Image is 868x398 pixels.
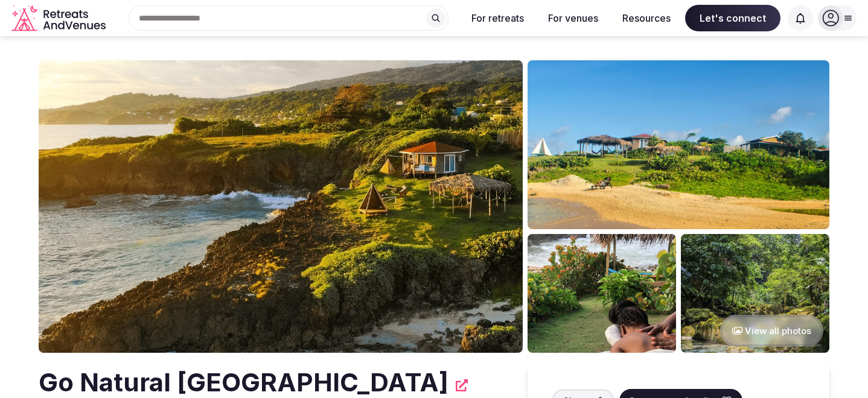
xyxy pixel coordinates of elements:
[538,5,608,31] button: For venues
[685,5,780,31] span: Let's connect
[11,5,108,32] a: Visit the homepage
[11,5,108,32] svg: Retreats and Venues company logo
[462,5,534,31] button: For retreats
[720,315,823,347] button: View all photos
[39,60,523,353] img: Venue cover photo
[613,5,680,31] button: Resources
[528,234,676,353] img: Venue gallery photo
[681,234,829,353] img: Venue gallery photo
[528,60,829,229] img: Venue gallery photo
